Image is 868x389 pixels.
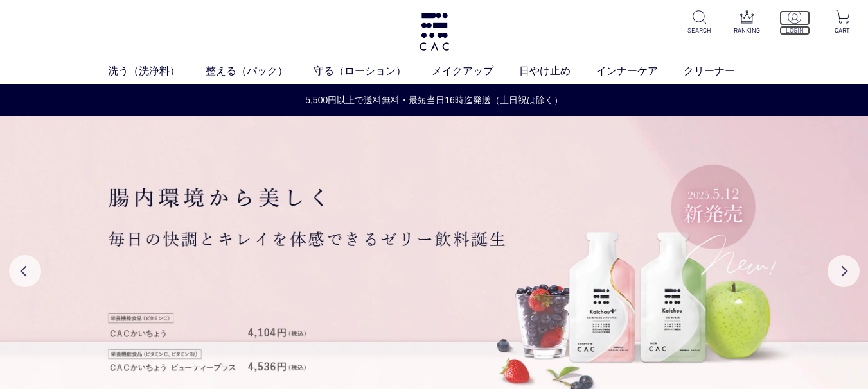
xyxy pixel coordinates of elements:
[1,94,867,107] a: 5,500円以上で送料無料・最短当日16時迄発送（土日祝は除く）
[9,255,41,287] button: Previous
[206,63,314,79] a: 整える（パック）
[314,63,432,79] a: 守る（ローション）
[684,26,715,35] p: SEARCH
[827,26,858,35] p: CART
[684,10,715,35] a: SEARCH
[732,10,763,35] a: RANKING
[732,26,763,35] p: RANKING
[596,63,684,79] a: インナーケア
[684,63,761,79] a: クリーナー
[779,10,810,35] a: LOGIN
[432,63,519,79] a: メイクアップ
[418,13,451,51] img: logo
[519,63,596,79] a: 日やけ止め
[779,26,810,35] p: LOGIN
[827,10,858,35] a: CART
[828,255,860,287] button: Next
[108,63,206,79] a: 洗う（洗浄料）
